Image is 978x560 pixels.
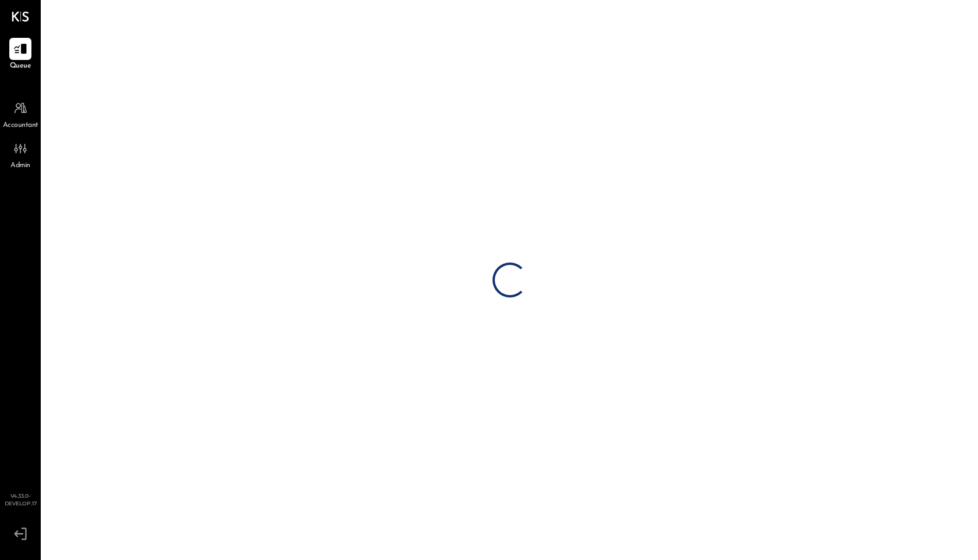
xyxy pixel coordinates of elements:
span: Admin [10,161,30,171]
a: Queue [1,38,40,72]
a: Accountant [1,97,40,131]
span: Queue [10,61,31,72]
a: Admin [1,137,40,171]
span: Accountant [3,120,38,131]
